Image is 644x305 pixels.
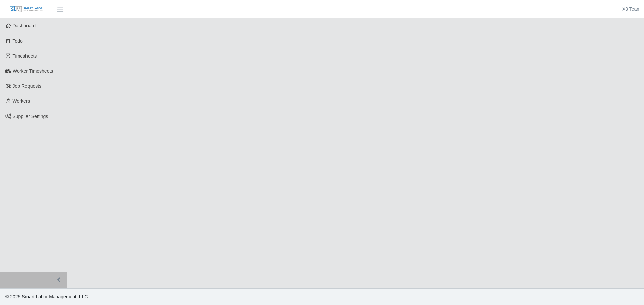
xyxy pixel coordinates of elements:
span: Timesheets [13,53,37,59]
a: X3 Team [622,6,641,13]
span: Job Requests [13,83,42,89]
span: Supplier Settings [13,113,48,119]
span: Dashboard [13,23,36,28]
span: Workers [13,98,30,104]
span: Todo [13,38,23,44]
img: SLM Logo [9,6,43,13]
span: © 2025 Smart Labor Management, LLC [5,294,88,299]
span: Worker Timesheets [13,68,53,74]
